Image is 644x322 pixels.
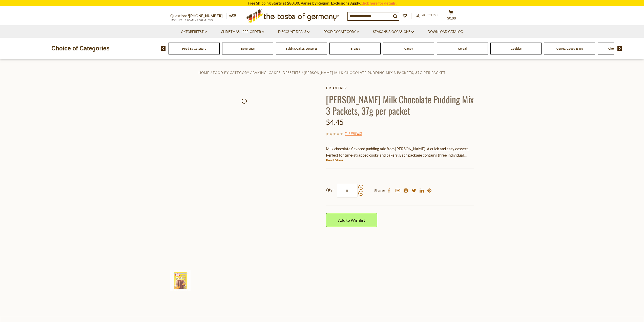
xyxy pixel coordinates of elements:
[326,187,334,193] strong: Qty:
[221,29,264,35] a: Christmas - PRE-ORDER
[416,12,438,18] a: Account
[556,47,583,50] a: Coffee, Cocoa & Tea
[326,146,474,158] p: Milk chocolate flavored pudding mix from [PERSON_NAME]. A quick and easy dessert. Perfect for tim...
[404,47,413,50] a: Candy
[326,158,343,163] a: Read More
[241,47,255,50] a: Beverages
[373,29,414,35] a: Seasons & Occasions
[617,46,622,51] img: next arrow
[326,118,344,126] span: $4.45
[444,10,459,23] button: $0.00
[170,19,213,22] span: MON - FRI, 9:00AM - 5:00PM (EST)
[286,47,317,50] a: Baking, Cakes, Desserts
[337,184,358,198] input: Qty:
[361,1,397,5] a: Click here for details.
[350,47,360,50] a: Breads
[253,71,301,75] a: Baking, Cakes, Desserts
[170,270,191,291] img: Dr. Oetker Milk Chocolate Pudding
[170,13,226,19] p: Questions?
[181,29,207,35] a: Oktoberfest
[374,187,385,194] span: Share:
[447,16,456,20] span: $0.00
[428,29,463,35] a: Download Catalog
[182,47,206,50] a: Food By Category
[161,46,166,51] img: previous arrow
[189,13,223,18] a: [PHONE_NUMBER]
[458,47,467,50] a: Cereal
[326,86,474,90] a: Dr. Oetker
[326,93,474,116] h1: [PERSON_NAME] Milk Chocolate Pudding Mix 3 Packets, 37g per packet
[511,47,522,50] a: Cookies
[346,131,361,137] a: 0 Reviews
[304,71,446,75] a: [PERSON_NAME] Milk Chocolate Pudding Mix 3 Packets, 37g per packet
[608,47,638,50] a: Chocolate & Marzipan
[422,13,438,17] span: Account
[345,131,362,136] span: ( )
[323,29,359,35] a: Food By Category
[198,71,210,75] a: Home
[213,71,249,75] a: Food By Category
[278,29,309,35] a: Discount Deals
[326,213,377,227] a: Add to Wishlist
